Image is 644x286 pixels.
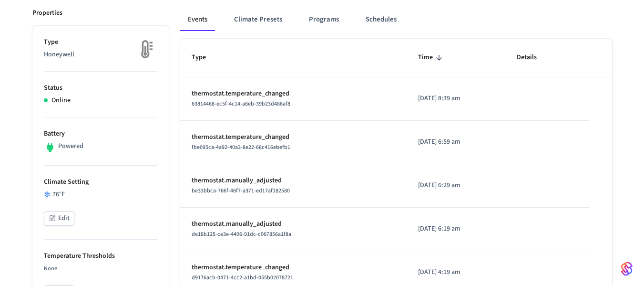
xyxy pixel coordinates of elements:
[418,137,494,147] p: [DATE] 6:59 am
[44,265,57,273] span: None
[44,37,157,47] p: Type
[358,8,404,31] button: Schedules
[192,132,396,142] p: thermostat.temperature_changed
[192,100,290,108] span: 63814468-ec5f-4c14-a8eb-39b23d486af8
[44,129,157,139] p: Battery
[301,8,347,31] button: Programs
[44,83,157,93] p: Status
[192,187,290,195] span: be33bbca-766f-46f7-a371-ed17af182580
[418,267,494,277] p: [DATE] 4:19 am
[192,230,291,238] span: de18b125-ce3e-4406-91dc-c067856a1f8a
[51,95,71,106] p: Online
[418,224,494,234] p: [DATE] 6:19 am
[32,8,62,18] p: Properties
[418,180,494,191] p: [DATE] 6:29 am
[44,50,157,60] p: Honeywell
[133,37,157,61] img: thermostat_fallback
[192,50,218,65] span: Type
[44,177,157,187] p: Climate Setting
[418,94,494,104] p: [DATE] 8:39 am
[44,251,157,261] p: Temperature Thresholds
[192,143,290,151] span: fbe095ca-4a92-40a3-8e22-68c416ebefb1
[192,219,396,229] p: thermostat.manually_adjusted
[418,50,445,65] span: Time
[58,141,83,151] p: Powered
[517,50,549,65] span: Details
[192,89,396,99] p: thermostat.temperature_changed
[44,211,74,226] button: Edit
[621,261,633,276] img: SeamLogoGradient.69752ec5.svg
[192,274,293,282] span: d9176acb-0471-4cc2-a1bd-055b02078721
[226,8,290,31] button: Climate Presets
[180,8,215,31] button: Events
[44,190,157,200] div: 76°F
[192,176,396,186] p: thermostat.manually_adjusted
[192,263,396,273] p: thermostat.temperature_changed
